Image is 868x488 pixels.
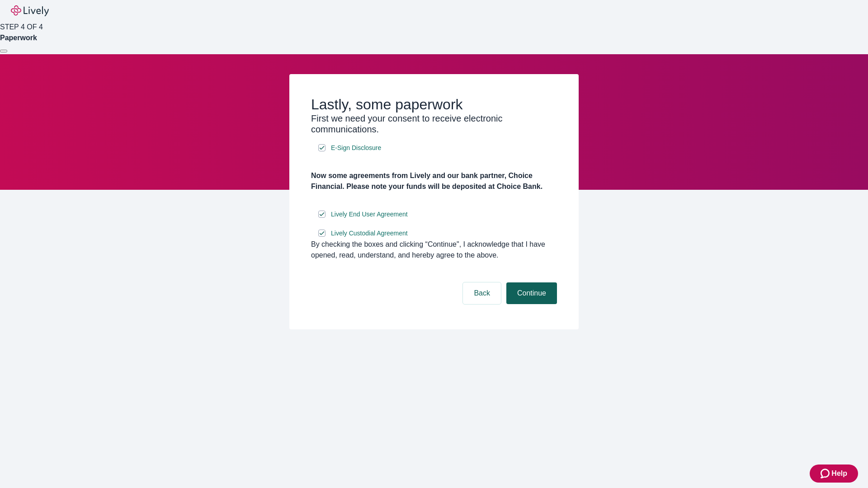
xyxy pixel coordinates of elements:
span: E-Sign Disclosure [331,143,381,153]
svg: Zendesk support icon [821,468,831,479]
a: e-sign disclosure document [329,228,410,239]
h4: Now some agreements from Lively and our bank partner, Choice Financial. Please note your funds wi... [311,170,557,192]
button: Back [463,282,501,304]
img: Lively [11,5,49,16]
span: Lively Custodial Agreement [331,229,408,238]
div: By checking the boxes and clicking “Continue", I acknowledge that I have opened, read, understand... [311,239,557,261]
h3: First we need your consent to receive electronic communications. [311,113,557,135]
button: Continue [506,282,557,304]
a: e-sign disclosure document [329,209,410,220]
span: Lively End User Agreement [331,210,408,219]
h2: Lastly, some paperwork [311,96,557,113]
a: e-sign disclosure document [329,142,383,154]
span: Help [831,468,847,479]
button: Zendesk support iconHelp [810,465,858,483]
